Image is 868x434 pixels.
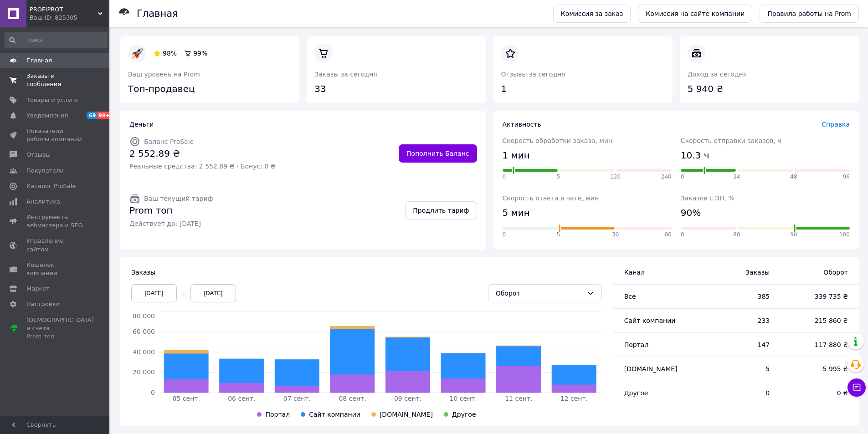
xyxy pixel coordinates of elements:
span: 1 мин [503,149,530,162]
span: Портал [265,411,290,418]
span: Сайт компании [624,317,676,324]
div: [DATE] [190,284,236,302]
span: 5 [706,364,770,373]
span: 385 [706,292,770,301]
span: 90 [790,231,797,239]
tspan: 08 сент. [339,395,366,402]
span: Активность [503,121,541,128]
span: [DEMOGRAPHIC_DATA] и счета [26,316,94,341]
span: Заказы [131,269,155,276]
span: Заказы и сообщения [26,72,84,88]
span: 339 735 ₴ [788,292,848,301]
span: 90% [681,206,701,220]
span: 99 % [193,50,207,57]
span: 233 [706,316,770,325]
span: 10.3 ч [681,149,709,162]
span: Реальные средства: 2 552.89 ₴ · Бонус: 0 ₴ [129,162,275,171]
span: Другое [624,389,648,397]
span: Сайт компании [309,411,360,418]
span: Настройки [26,300,60,308]
span: 60 [664,231,671,239]
span: 120 [610,173,621,181]
span: Баланс ProSale [144,138,194,145]
span: Другое [452,411,476,418]
span: 240 [661,173,672,181]
span: Покупатели [26,167,64,175]
span: PROFIPROT [30,5,98,14]
span: Оборот [788,268,848,277]
div: Prom топ [26,332,94,341]
input: Поиск [5,32,108,48]
span: 80 [733,231,740,239]
span: 5 мин [503,206,530,220]
div: [DATE] [131,284,177,302]
span: Все [624,293,636,300]
span: 0 [503,231,506,239]
tspan: 06 сент. [228,395,255,402]
a: Комиссия за заказ [553,5,631,23]
span: Портал [624,341,649,348]
span: Управление сайтом [26,237,84,253]
span: 0 [706,388,770,398]
a: Правила работы на Prom [760,5,859,23]
span: 0 [681,231,684,239]
span: 48 [790,173,797,181]
span: Скорость отправки заказов, ч [681,137,781,144]
span: Товары и услуги [26,96,78,104]
span: Prom топ [129,204,213,217]
span: 100 [839,231,850,239]
span: [DOMAIN_NAME] [380,411,433,418]
span: 5 [557,173,560,181]
span: [DOMAIN_NAME] [624,365,678,373]
a: Справка [822,121,850,128]
span: Инструменты вебмастера и SEO [26,213,84,230]
tspan: 07 сент. [283,395,311,402]
span: 215 860 ₴ [788,316,848,325]
span: Заказы [706,268,770,277]
span: Заказов с ЭН, % [681,194,734,202]
span: 117 880 ₴ [788,340,848,349]
span: Маркет [26,285,50,293]
tspan: 20 000 [133,368,155,376]
span: Аналитика [26,198,60,206]
tspan: 12 сент. [560,395,588,402]
span: 69 [87,112,97,119]
span: Ваш текущий тариф [144,195,213,202]
span: 99+ [97,112,112,119]
a: Пополнить Баланс [399,144,477,163]
div: Ваш ID: 825305 [30,14,109,22]
span: 96 [843,173,850,181]
tspan: 10 сент. [450,395,477,402]
a: Комиссия на сайте компании [638,5,752,23]
h1: Главная [137,8,178,19]
span: 5 995 ₴ [788,364,848,373]
tspan: 11 сент. [505,395,532,402]
tspan: 40 000 [133,348,155,356]
span: 0 [681,173,684,181]
span: Отзывы [26,151,51,159]
span: Уведомления [26,112,68,120]
tspan: 05 сент. [173,395,200,402]
span: 24 [733,173,740,181]
span: Показатели работы компании [26,127,84,143]
span: Скорость обработки заказа, мин [503,137,613,144]
span: 5 [557,231,560,239]
span: Кошелек компании [26,261,84,277]
span: 147 [706,340,770,349]
span: 30 [612,231,619,239]
span: Действует до: [DATE] [129,219,213,228]
span: Скорость ответа в чате, мин [503,194,599,202]
tspan: 80 000 [133,312,155,320]
div: Оборот [496,288,583,298]
span: 2 552.89 ₴ [129,147,275,160]
tspan: 60 000 [133,328,155,335]
span: 0 [503,173,506,181]
span: Канал [624,269,645,276]
span: Деньги [129,121,154,128]
span: Главная [26,56,52,65]
button: Чат с покупателем [847,378,866,397]
span: Каталог ProSale [26,182,76,190]
a: Продлить тариф [405,201,477,220]
span: 0 ₴ [788,388,848,398]
tspan: 09 сент. [394,395,421,402]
